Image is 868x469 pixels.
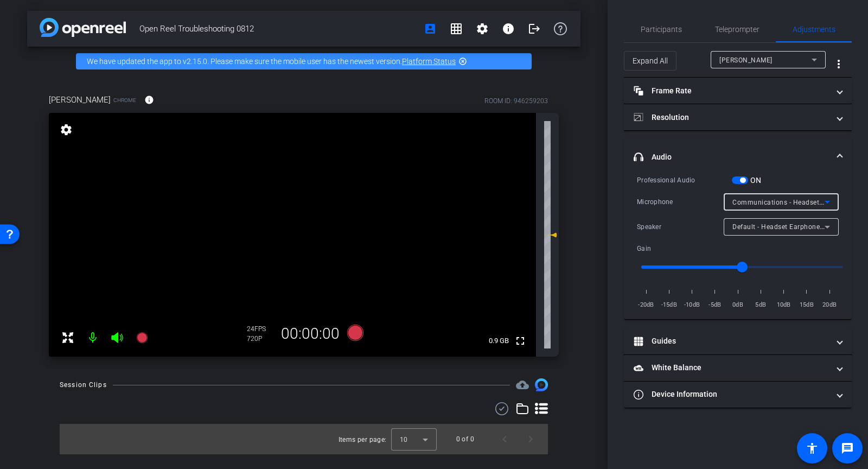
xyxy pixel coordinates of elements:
mat-icon: settings [476,22,489,35]
span: FPS [254,325,266,333]
button: Previous page [492,426,518,452]
mat-expansion-panel-header: Audio [624,140,852,174]
button: More Options for Adjustments Panel [826,51,852,77]
div: ROOM ID: 946259203 [484,96,548,106]
mat-icon: message [841,442,854,455]
div: We have updated the app to v2.15.0. Please make sure the mobile user has the newest version. [76,53,532,69]
button: Expand All [624,51,676,71]
mat-expansion-panel-header: Guides [624,328,852,354]
span: 0dB [729,300,747,310]
mat-icon: cloud_upload [516,378,529,391]
mat-icon: accessibility [806,442,819,455]
div: 720P [247,334,274,343]
mat-icon: 0 dB [544,229,557,242]
div: Microphone [637,197,724,207]
span: 5dB [751,300,770,310]
span: [PERSON_NAME] [719,56,773,64]
mat-panel-title: Resolution [634,112,829,123]
mat-icon: more_vert [832,58,845,71]
mat-expansion-panel-header: Device Information [624,382,852,408]
div: Audio [624,174,852,319]
mat-expansion-panel-header: White Balance [624,355,852,381]
span: Destinations for your clips [516,378,529,391]
img: app-logo [40,18,126,37]
div: 0 of 0 [456,434,474,445]
div: Items per page: [339,434,387,445]
mat-icon: highlight_off [458,57,467,66]
div: 00:00:00 [274,325,347,343]
mat-icon: account_box [424,22,437,35]
div: Gain [637,243,732,254]
mat-icon: info [502,22,515,35]
button: Next page [518,426,544,452]
span: Default - Headset Earphone (Poly BT700) [732,222,863,231]
span: 15dB [797,300,816,310]
mat-icon: settings [59,123,74,136]
span: Teleprompter [715,26,759,33]
mat-icon: logout [528,22,541,35]
span: 0.9 GB [485,334,513,347]
div: Speaker [637,221,724,232]
a: Platform Status [402,57,456,66]
span: Adjustments [793,26,835,33]
mat-expansion-panel-header: Resolution [624,104,852,130]
span: -10dB [683,300,701,310]
span: -15dB [660,300,678,310]
div: Session Clips [60,379,107,390]
img: Session clips [535,378,548,391]
div: Professional Audio [637,175,732,186]
mat-panel-title: Guides [634,335,829,347]
mat-panel-title: Audio [634,151,829,163]
mat-icon: info [144,95,154,105]
span: Open Reel Troubleshooting 0812 [139,18,417,40]
label: ON [748,175,762,186]
mat-expansion-panel-header: Frame Rate [624,78,852,104]
span: -20dB [637,300,655,310]
mat-panel-title: Device Information [634,389,829,400]
mat-icon: fullscreen [514,334,527,347]
div: 24 [247,325,274,333]
span: Participants [641,26,682,33]
span: Chrome [113,96,136,104]
span: Expand All [633,50,668,71]
mat-icon: grid_on [450,22,463,35]
span: -5dB [706,300,724,310]
span: [PERSON_NAME] [49,94,111,106]
span: 20dB [820,300,839,310]
mat-panel-title: White Balance [634,362,829,373]
mat-panel-title: Frame Rate [634,85,829,97]
span: 10dB [775,300,793,310]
